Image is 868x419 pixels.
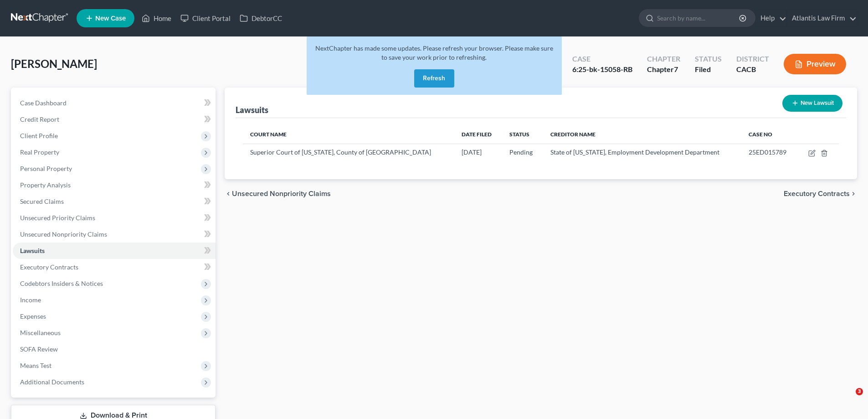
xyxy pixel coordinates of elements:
i: chevron_right [850,190,857,197]
span: Additional Documents [20,378,84,386]
a: Unsecured Nonpriority Claims [13,226,216,243]
span: Codebtors Insiders & Notices [20,279,103,287]
button: Refresh [414,69,454,88]
button: chevron_left Unsecured Nonpriority Claims [225,190,331,197]
span: [DATE] [462,148,482,156]
a: Home [137,10,176,26]
span: 25ED015789 [749,148,786,156]
div: Case [572,54,632,64]
span: 3 [856,388,863,395]
span: [PERSON_NAME] [11,57,97,70]
iframe: Intercom live chat [837,388,859,410]
a: Executory Contracts [13,259,216,275]
span: Pending [509,148,533,156]
a: Credit Report [13,111,216,128]
div: Lawsuits [236,104,268,115]
span: Income [20,296,41,304]
span: Unsecured Nonpriority Claims [232,190,331,197]
span: Date Filed [462,131,492,138]
span: Unsecured Nonpriority Claims [20,230,107,238]
span: Credit Report [20,115,59,123]
span: Lawsuits [20,247,45,254]
span: Personal Property [20,165,72,172]
span: Status [509,131,529,138]
div: Status [695,54,722,64]
a: Secured Claims [13,193,216,210]
span: Executory Contracts [20,263,78,271]
a: Client Portal [176,10,235,26]
span: Client Profile [20,132,58,140]
button: Preview [784,54,846,74]
div: District [736,54,769,64]
span: NextChapter has made some updates. Please refresh your browser. Please make sure to save your wor... [315,44,553,61]
span: Property Analysis [20,181,71,189]
span: Case No [749,131,772,138]
button: New Lawsuit [782,95,842,112]
a: Case Dashboard [13,95,216,111]
span: Secured Claims [20,197,64,205]
span: SOFA Review [20,345,58,353]
span: State of [US_STATE], Employment Development Department [550,148,719,156]
a: SOFA Review [13,341,216,357]
span: Real Property [20,148,59,156]
a: Unsecured Priority Claims [13,210,216,226]
span: Superior Court of [US_STATE], County of [GEOGRAPHIC_DATA] [250,148,431,156]
a: Property Analysis [13,177,216,193]
span: Unsecured Priority Claims [20,214,95,222]
div: 6:25-bk-15058-RB [572,64,632,75]
div: Chapter [647,64,680,75]
span: Executory Contracts [784,190,850,197]
span: New Case [95,15,126,22]
a: Lawsuits [13,243,216,259]
a: DebtorCC [235,10,287,26]
input: Search by name... [657,10,740,26]
span: Case Dashboard [20,99,67,107]
span: Means Test [20,362,51,369]
span: Court Name [250,131,287,138]
div: Filed [695,64,722,75]
span: Creditor Name [550,131,596,138]
a: Atlantis Law Firm [787,10,857,26]
a: Help [756,10,786,26]
span: Expenses [20,312,46,320]
span: Miscellaneous [20,329,61,336]
button: Executory Contracts chevron_right [784,190,857,197]
span: 7 [674,65,678,73]
div: CACB [736,64,769,75]
i: chevron_left [225,190,232,197]
div: Chapter [647,54,680,64]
